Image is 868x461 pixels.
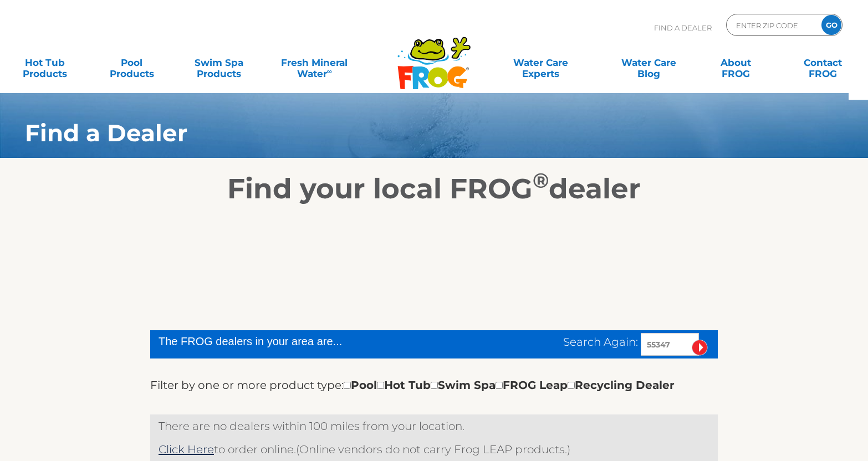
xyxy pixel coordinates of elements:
[654,14,712,42] p: Find A Dealer
[11,52,79,74] a: Hot TubProducts
[150,376,344,394] label: Filter by one or more product type:
[272,52,357,74] a: Fresh MineralWater∞
[789,52,857,74] a: ContactFROG
[185,52,253,74] a: Swim SpaProducts
[486,52,596,74] a: Water CareExperts
[327,67,332,75] sup: ∞
[159,417,709,435] p: There are no dealers within 100 miles from your location.
[344,376,675,394] div: Pool Hot Tub Swim Spa FROG Leap Recycling Dealer
[533,168,549,193] sup: ®
[615,52,683,74] a: Water CareBlog
[159,443,214,456] a: Click Here
[702,52,770,74] a: AboutFROG
[391,22,477,90] img: Frog Products Logo
[159,333,438,350] div: The FROG dealers in your area are...
[563,335,638,349] span: Search Again:
[25,120,774,146] h1: Find a Dealer
[159,443,296,456] span: to order online.
[159,440,709,458] p: (Online vendors do not carry Frog LEAP products.)
[98,52,166,74] a: PoolProducts
[821,15,841,35] input: GO
[8,172,860,206] h2: Find your local FROG dealer
[692,340,708,356] input: Submit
